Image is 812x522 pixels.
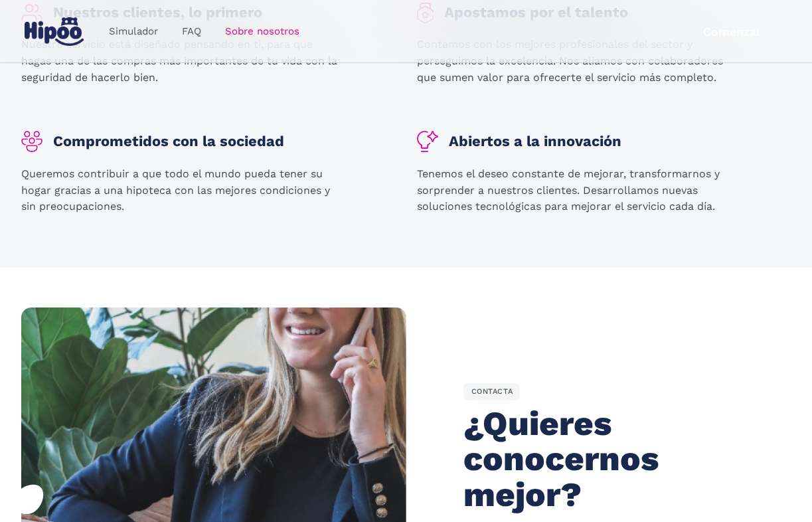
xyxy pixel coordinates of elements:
[463,383,520,400] div: CONTACTA
[170,19,213,44] a: FAQ
[21,12,86,51] a: home
[673,16,791,47] a: Comenzar
[97,19,170,44] a: Simulador
[449,132,621,151] h5: Abiertos a la innovación
[213,19,311,44] a: Sobre nosotros
[53,132,284,151] h5: Comprometidos con la sociedad
[21,166,340,215] p: Queremos contribuir a que todo el mundo pueda tener su hogar gracias a una hipoteca con las mejor...
[463,406,770,513] h1: ¿Quieres conocernos mejor?
[417,166,736,215] p: Tenemos el deseo constante de mejorar, transformarnos y sorprender a nuestros clientes. Desarroll...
